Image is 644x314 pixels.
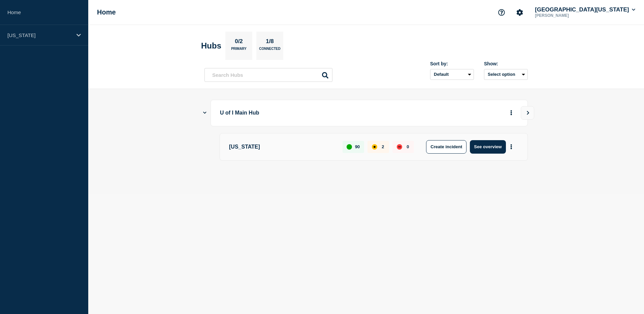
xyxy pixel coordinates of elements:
button: Account settings [513,5,527,20]
input: Search Hubs [204,68,332,82]
button: More actions [507,140,516,153]
p: 1/8 [263,38,277,47]
p: [US_STATE] [229,140,335,154]
p: U of I Main Hub [220,107,406,119]
button: Create incident [426,140,466,154]
select: Sort by [430,69,474,80]
button: Support [494,5,509,20]
p: 90 [355,144,360,149]
button: Show Connected Hubs [203,111,206,116]
div: affected [372,144,377,150]
p: 2 [382,144,384,149]
div: up [347,144,352,150]
p: 0/2 [232,38,246,47]
p: [US_STATE] [7,32,72,38]
h1: Home [97,8,116,16]
button: [GEOGRAPHIC_DATA][US_STATE] [534,6,637,13]
button: View [521,106,534,120]
p: Primary [231,47,247,54]
button: See overview [470,140,506,154]
button: More actions [507,107,516,119]
div: Show: [484,61,528,66]
p: 0 [407,144,409,149]
h2: Hubs [201,41,221,51]
button: Select option [484,69,528,80]
p: [PERSON_NAME] [534,13,604,18]
div: down [397,144,402,150]
p: Connected [259,47,280,54]
div: Sort by: [430,61,474,66]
